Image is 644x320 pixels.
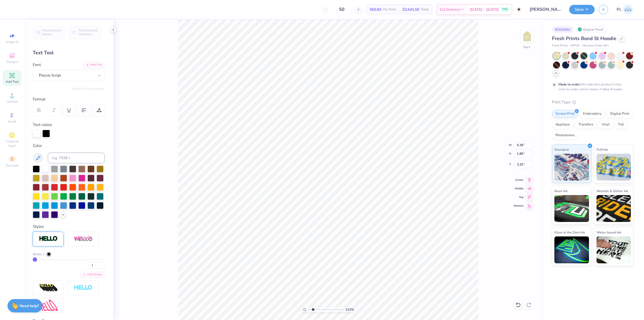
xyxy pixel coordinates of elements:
div: Embroidery [580,110,605,118]
span: Standard [554,147,569,152]
div: Back [524,45,530,49]
span: Designs [6,60,18,64]
span: Water based Ink [597,229,621,235]
div: Rhinestones [552,131,578,139]
div: Text Tool [33,49,105,56]
span: PL [617,6,621,13]
span: Center [514,178,524,182]
div: Transfers [575,121,597,129]
span: $2,541.50 [402,7,419,12]
strong: Made to order: [558,82,581,87]
img: Water based Ink [597,236,631,263]
label: Font [33,62,41,68]
img: Pamela Lois Reyes [623,4,633,15]
div: Digital Print [607,110,633,118]
span: Fresh Prints Bond St Hoodie [552,35,616,42]
div: Add Stroke [80,272,105,278]
span: Upload [7,99,17,104]
div: We make this product in this color to order, which means it takes 8 weeks. [558,82,624,92]
span: Stroke 1 [33,252,45,257]
span: 212 % [345,307,354,312]
span: Personalized Names [42,28,61,36]
img: Shadow [74,236,93,242]
span: Per Item [383,7,396,12]
span: Total [421,7,429,12]
span: Decorate [6,163,19,168]
span: FREE [502,8,508,11]
span: Top [514,195,524,199]
span: Glow in the Dark Ink [554,229,585,235]
img: 3d Illusion [39,283,58,292]
div: Vinyl [598,121,613,129]
img: Standard [554,154,589,181]
span: Bottom [514,204,524,208]
input: – – [331,5,352,14]
button: Switch to Greek Letters [71,87,105,91]
div: Styles [33,224,105,230]
div: Applique [552,121,573,129]
img: Back [522,31,532,42]
img: Negative Space [74,285,93,291]
span: Est. Delivery [440,7,460,12]
span: # FP20 [570,44,580,48]
span: Add Text [6,80,19,84]
div: Print Type [552,99,633,105]
span: Personalized Numbers [79,28,98,36]
img: Stroke [39,236,58,242]
a: PL [617,4,633,15]
span: Minimum Order: 50 + [582,44,609,48]
span: Middle [514,187,524,190]
div: Foil [615,121,627,129]
div: Format [33,96,105,102]
div: # 516304A [552,26,573,33]
img: Neon Ink [554,195,589,222]
div: Add Font [83,62,105,68]
img: Metallic & Glitter Ink [597,195,631,222]
span: Fresh Prints [552,44,568,48]
span: [DATE] - [DATE] [470,7,499,12]
label: Text colors [33,122,52,128]
input: Untitled Design [526,4,565,15]
span: Puff Ink [597,147,608,152]
span: Clipart & logos [3,139,21,148]
span: Metallic & Glitter Ink [597,188,628,194]
input: e.g. 7428 c [48,153,105,163]
span: Image AI [6,40,19,44]
div: Original Proof [576,26,606,33]
span: Neon Ink [554,188,568,194]
strong: Need help? [20,303,39,308]
div: Color [33,143,105,149]
img: Puff Ink [597,154,631,181]
button: Save [569,5,595,14]
span: Greek [8,119,16,124]
div: Screen Print [552,110,578,118]
span: $50.83 [370,7,381,12]
img: Free Distort [39,300,58,311]
img: Glow in the Dark Ink [554,236,589,263]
